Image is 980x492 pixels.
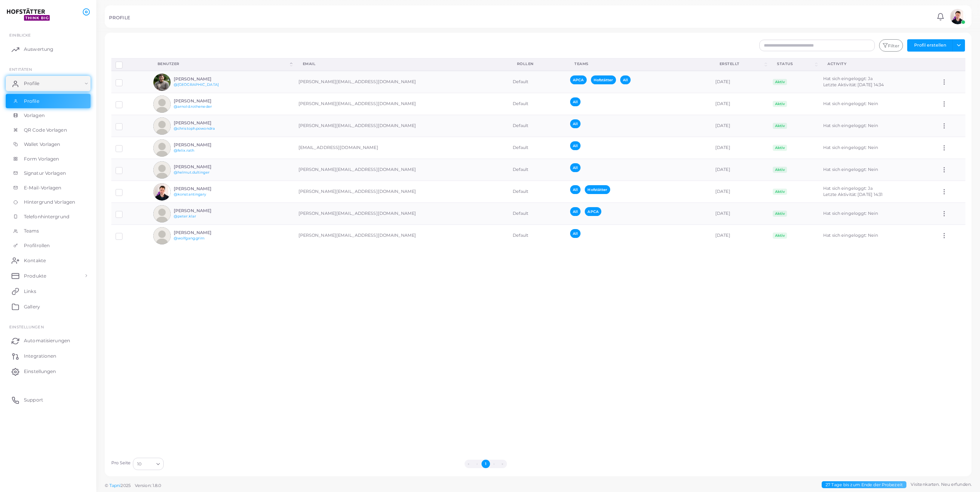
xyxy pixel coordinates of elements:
[823,145,878,150] span: Hat sich eingeloggt: Nein
[166,460,805,468] ul: Pagination
[6,283,91,299] a: Links
[711,115,769,137] td: [DATE]
[105,482,161,489] span: ©
[570,229,581,238] span: All
[24,353,56,360] span: Integrationen
[174,164,230,169] h6: [PERSON_NAME]
[153,227,171,244] img: avatar
[711,203,769,225] td: [DATE]
[7,7,50,22] img: logo
[174,230,230,235] h6: [PERSON_NAME]
[174,170,210,174] a: @helmut.dultinger
[153,183,171,201] img: avatar
[158,61,289,67] div: Benutzer
[570,75,586,84] span: APCA
[24,199,75,206] span: Hintergrund Vorlagen
[823,167,878,172] span: Hat sich eingeloggt: Nein
[570,119,581,128] span: All
[294,203,508,225] td: [PERSON_NAME][EMAIL_ADDRESS][DOMAIN_NAME]
[482,460,490,468] button: Go to page 1
[948,9,967,24] a: avatar
[823,186,873,191] span: Hat sich eingeloggt: Ja
[6,195,91,209] a: Hintergrund Vorlagen
[121,482,130,489] span: 2025
[174,142,230,147] h6: [PERSON_NAME]
[936,58,965,71] th: Action
[174,236,205,240] a: @wolfgang.grim
[137,460,141,468] span: 10
[294,225,508,247] td: [PERSON_NAME][EMAIL_ADDRESS][DOMAIN_NAME]
[711,137,769,159] td: [DATE]
[773,233,787,239] span: Aktiv
[6,137,91,152] a: Wallet Vorlagen
[294,71,508,93] td: [PERSON_NAME][EMAIL_ADDRESS][DOMAIN_NAME]
[773,189,787,195] span: Aktiv
[24,288,36,295] span: Links
[711,181,769,203] td: [DATE]
[517,61,557,67] div: Rollen
[133,458,164,470] div: Search for option
[174,82,219,87] a: @[GEOGRAPHIC_DATA]
[9,67,32,72] span: ENTITÄTEN
[294,115,508,137] td: [PERSON_NAME][EMAIL_ADDRESS][DOMAIN_NAME]
[773,145,787,151] span: Aktiv
[508,93,566,115] td: Default
[142,460,153,468] input: Search for option
[294,181,508,203] td: [PERSON_NAME][EMAIL_ADDRESS][DOMAIN_NAME]
[823,211,878,216] span: Hat sich eingeloggt: Nein
[24,242,50,249] span: Profilrollen
[9,325,44,329] span: Einstellungen
[711,93,769,115] td: [DATE]
[111,460,131,466] label: Pro Seite
[109,483,121,488] a: Tapni
[6,108,91,123] a: Vorlagen
[773,79,787,85] span: Aktiv
[508,71,566,93] td: Default
[6,94,91,109] a: Profile
[153,205,171,223] img: avatar
[174,99,230,104] h6: [PERSON_NAME]
[174,120,230,126] h6: [PERSON_NAME]
[6,392,91,408] a: Support
[570,185,581,194] span: All
[294,137,508,159] td: [EMAIL_ADDRESS][DOMAIN_NAME]
[9,33,31,37] span: EINBLICKE
[508,159,566,181] td: Default
[6,253,91,268] a: Kontakte
[174,186,230,191] h6: [PERSON_NAME]
[823,192,883,197] span: Letzte Aktivität: [DATE] 14:31
[174,214,196,218] a: @peter.klar
[24,337,70,344] span: Automatisierungen
[24,303,40,310] span: Gallery
[508,181,566,203] td: Default
[773,101,787,107] span: Aktiv
[591,75,616,84] span: Hofstätter
[6,123,91,137] a: QR Code Vorlagen
[508,225,566,247] td: Default
[6,152,91,166] a: Form Vorlagen
[720,61,763,67] div: Erstellt
[508,115,566,137] td: Default
[777,61,814,67] div: Status
[773,123,787,129] span: Aktiv
[6,299,91,314] a: Gallery
[174,126,215,131] a: @christoph.powondra
[711,159,769,181] td: [DATE]
[153,95,171,113] img: avatar
[24,170,66,177] span: Signatur Vorlagen
[823,82,884,87] span: Letzte Aktivität: [DATE] 14:34
[294,159,508,181] td: [PERSON_NAME][EMAIL_ADDRESS][DOMAIN_NAME]
[911,481,972,488] span: Visitenkarten. Neu erfunden.
[6,181,91,195] a: E-Mail-Vorlagen
[6,333,91,348] a: Automatisierungen
[135,483,161,488] span: Version: 1.8.0
[153,74,171,91] img: avatar
[6,209,91,224] a: Telefonhintergrund
[24,112,45,119] span: Vorlagen
[294,93,508,115] td: [PERSON_NAME][EMAIL_ADDRESS][DOMAIN_NAME]
[303,61,500,67] div: Email
[773,167,787,173] span: Aktiv
[24,98,39,105] span: Profile
[24,368,56,375] span: Einstellungen
[24,228,39,234] span: Teams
